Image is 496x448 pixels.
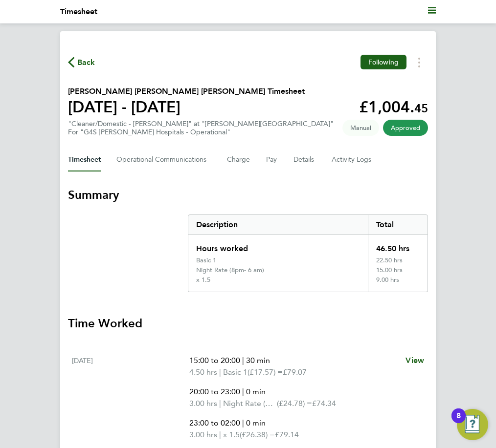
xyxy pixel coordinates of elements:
[368,215,428,235] div: Total
[457,409,488,440] button: Open Resource Center, 8 new notifications
[227,148,250,171] button: Charge
[277,399,312,408] span: (£24.78) =
[246,387,266,396] span: 0 min
[68,187,428,203] h3: Summary
[368,266,428,276] div: 15.00 hrs
[368,235,428,256] div: 46.50 hrs
[68,148,101,171] button: Timesheet
[188,214,428,292] div: Summary
[368,276,428,292] div: 9.00 hrs
[189,367,217,377] span: 4.50 hrs
[283,367,307,377] span: £79.07
[72,355,189,441] div: [DATE]
[342,120,379,136] span: This timesheet was manually created.
[68,56,95,68] button: Back
[240,430,275,439] span: (£26.38) =
[60,6,97,18] li: Timesheet
[266,148,278,171] button: Pay
[77,57,95,68] span: Back
[293,148,316,171] button: Details
[248,367,283,377] span: (£17.57) =
[223,429,240,441] span: x 1.5
[312,399,336,408] span: £74.34
[275,430,299,439] span: £79.14
[414,101,428,115] span: 45
[68,128,334,136] div: For "G4S [PERSON_NAME] Hospitals - Operational"
[368,58,399,66] span: Following
[196,256,216,264] div: Basic 1
[189,387,240,396] span: 20:00 to 23:00
[189,430,217,439] span: 3.00 hrs
[242,356,244,365] span: |
[68,120,334,136] div: "Cleaner/Domestic - [PERSON_NAME]" at "[PERSON_NAME][GEOGRAPHIC_DATA]"
[246,418,266,427] span: 0 min
[188,215,368,235] div: Description
[189,356,240,365] span: 15:00 to 20:00
[68,85,305,97] h2: [PERSON_NAME] [PERSON_NAME] [PERSON_NAME] Timesheet
[68,316,428,331] h3: Time Worked
[68,97,305,117] h1: [DATE] - [DATE]
[196,276,210,284] div: x 1.5
[219,399,221,408] span: |
[242,387,244,396] span: |
[223,366,248,378] span: Basic 1
[242,418,244,427] span: |
[406,355,424,366] a: View
[368,256,428,266] div: 22.50 hrs
[116,148,211,171] button: Operational Communications
[383,120,428,136] span: This timesheet has been approved.
[456,416,461,428] div: 8
[361,55,406,69] button: Following
[246,356,270,365] span: 30 min
[188,235,368,256] div: Hours worked
[410,55,428,70] button: Timesheets Menu
[196,266,264,274] div: Night Rate (8pm- 6 am)
[332,148,373,171] button: Activity Logs
[406,356,424,365] span: View
[359,98,428,116] app-decimal: £1,004.
[219,367,221,377] span: |
[223,398,277,409] span: Night Rate (8pm- 6 am)
[219,430,221,439] span: |
[189,399,217,408] span: 3.00 hrs
[189,418,240,427] span: 23:00 to 02:00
